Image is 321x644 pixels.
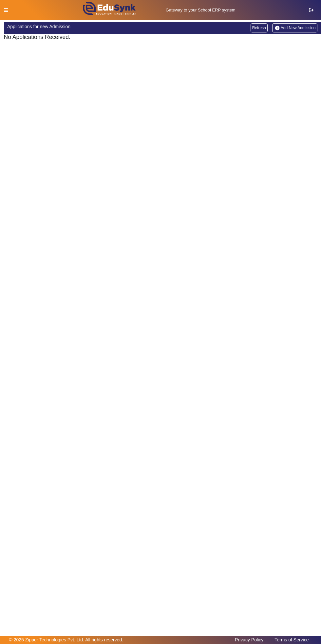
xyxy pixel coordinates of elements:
[232,635,267,644] a: Privacy Policy
[272,23,317,32] a: Add New Admission
[274,25,281,31] img: add-new-student.png
[9,636,123,643] p: © 2025 Zipper Technologies Pvt. Ltd. All rights reserved.
[151,8,251,13] h5: Gateway to your School ERP system
[271,635,312,644] a: Terms of Service
[4,34,321,41] h5: No Applications Received.
[7,23,159,30] div: Applications for new Admission
[251,23,268,32] a: Refresh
